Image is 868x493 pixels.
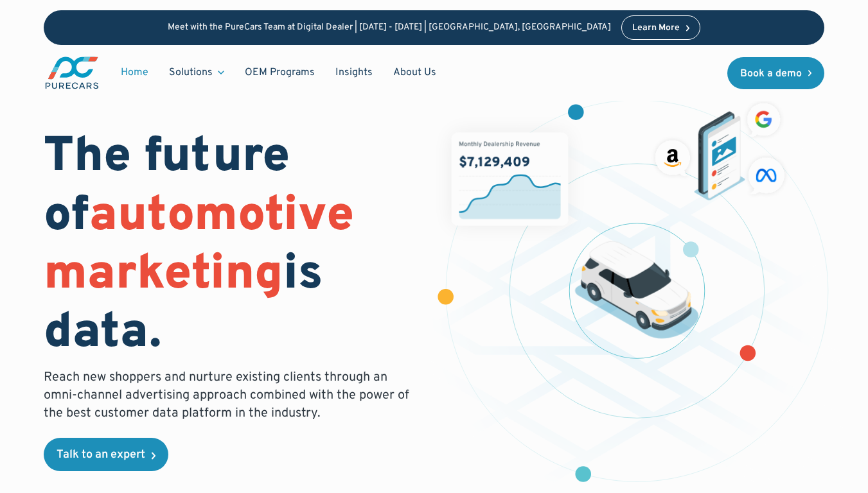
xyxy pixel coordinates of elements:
[44,438,168,471] a: Talk to an expert
[325,60,383,85] a: Insights
[650,98,790,200] img: ads on social media and advertising partners
[57,449,145,461] div: Talk to an expert
[44,368,419,422] p: Reach new shoppers and nurture existing clients through an omni-channel advertising approach comb...
[168,22,611,33] p: Meet with the PureCars Team at Digital Dealer | [DATE] - [DATE] | [GEOGRAPHIC_DATA], [GEOGRAPHIC_...
[44,55,100,91] a: main
[452,133,569,226] img: chart showing monthly dealership revenue of $7m
[632,24,680,33] div: Learn More
[727,57,825,89] a: Book a demo
[383,60,447,85] a: About Us
[159,60,235,85] div: Solutions
[44,55,100,91] img: purecars logo
[44,129,419,363] h1: The future of is data.
[44,186,354,306] span: automotive marketing
[111,60,159,85] a: Home
[575,241,699,338] img: illustration of a vehicle
[169,65,213,80] div: Solutions
[621,15,701,40] a: Learn More
[740,69,802,79] div: Book a demo
[235,60,325,85] a: OEM Programs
